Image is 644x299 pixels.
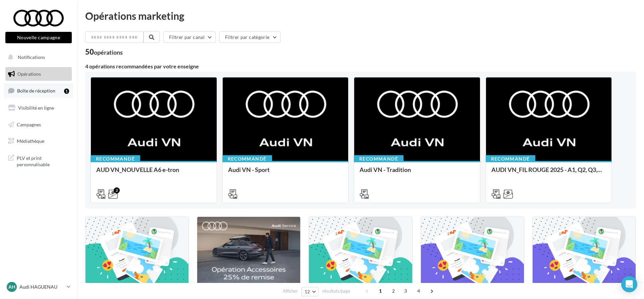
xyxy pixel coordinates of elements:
a: Opérations [4,67,73,81]
div: Recommandé [91,155,140,163]
div: Audi VN - Sport [228,166,343,180]
a: AH Audi HAGUENAU [5,281,72,293]
span: résultats/page [322,288,350,294]
a: Boîte de réception1 [4,83,73,98]
span: Notifications [18,54,45,60]
span: Afficher [283,288,298,294]
div: 1 [64,88,69,94]
button: Filtrer par catégorie [219,32,280,43]
div: AUD VN_NOUVELLE A6 e-tron [96,166,211,180]
a: Visibilité en ligne [4,101,73,115]
span: AH [8,284,15,290]
div: Open Intercom Messenger [621,276,637,292]
span: Médiathèque [17,138,44,144]
div: opérations [94,49,123,55]
span: Opérations [17,71,41,77]
a: PLV et print personnalisable [4,151,73,171]
div: Audi VN - Tradition [360,166,475,180]
div: Recommandé [222,155,272,163]
span: 4 [413,286,424,296]
span: PLV et print personnalisable [17,154,69,168]
button: Nouvelle campagne [5,32,72,43]
button: Notifications [4,50,70,64]
div: 50 [85,48,123,56]
div: Recommandé [486,155,535,163]
button: Filtrer par canal [163,32,216,43]
span: 1 [375,286,386,296]
button: 12 [302,287,319,296]
span: 2 [388,286,399,296]
span: Boîte de réception [17,88,55,94]
span: 12 [305,289,310,294]
span: Campagnes [17,121,41,127]
p: Audi HAGUENAU [19,284,64,290]
a: Médiathèque [4,134,73,148]
div: Recommandé [354,155,404,163]
a: Campagnes [4,118,73,132]
div: 4 opérations recommandées par votre enseigne [85,64,636,69]
span: Visibilité en ligne [18,105,54,111]
div: Opérations marketing [85,11,636,21]
div: 2 [114,187,120,193]
div: AUDI VN_FIL ROUGE 2025 - A1, Q2, Q3, Q5 et Q4 e-tron [491,166,606,180]
span: 3 [400,286,411,296]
